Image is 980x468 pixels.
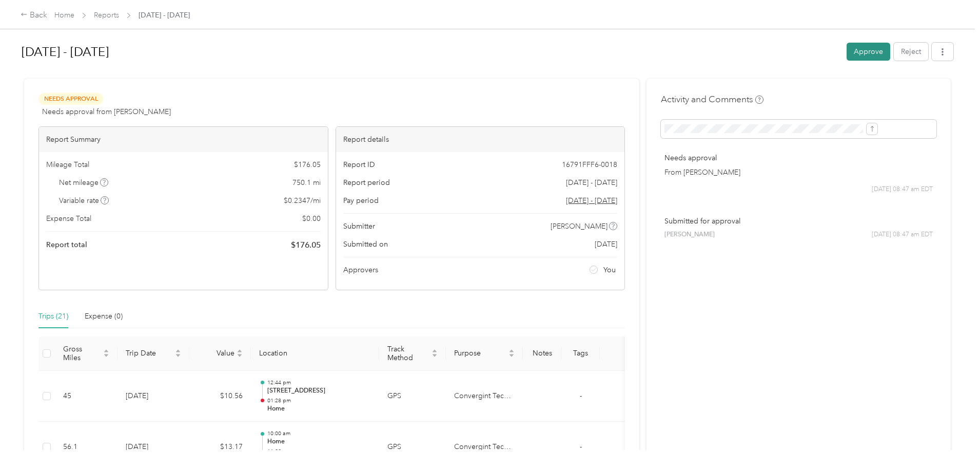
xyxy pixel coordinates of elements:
[55,371,117,422] td: 45
[580,391,582,400] span: -
[267,379,371,386] p: 12:44 pm
[580,442,582,451] span: -
[22,40,839,64] h1: Sep 1 - 30, 2025
[523,336,561,371] th: Notes
[508,352,515,359] span: caret-down
[38,93,103,105] span: Needs Approval
[267,397,371,404] p: 01:28 pm
[664,153,933,163] p: Needs approval
[343,177,390,188] span: Report period
[54,11,74,20] a: Home
[189,336,251,371] th: Value
[59,195,109,206] span: Variable rate
[38,311,68,322] div: Trips (21)
[267,448,371,455] p: 11:29 am
[284,195,321,206] span: $ 0.2347 / mi
[379,371,446,422] td: GPS
[267,404,371,414] p: Home
[59,177,109,188] span: Net mileage
[336,127,625,152] div: Report details
[664,230,715,239] span: [PERSON_NAME]
[566,177,617,188] span: [DATE] - [DATE]
[387,345,429,362] span: Track Method
[103,348,109,354] span: caret-up
[55,336,117,371] th: Gross Miles
[237,348,243,354] span: caret-up
[379,336,446,371] th: Track Method
[661,93,763,106] h4: Activity and Comments
[46,213,91,224] span: Expense Total
[446,336,523,371] th: Purpose
[39,127,328,152] div: Report Summary
[117,371,189,422] td: [DATE]
[561,336,600,371] th: Tags
[294,159,321,170] span: $ 176.05
[343,159,375,170] span: Report ID
[267,430,371,437] p: 10:00 am
[94,11,119,20] a: Reports
[198,349,234,358] span: Value
[126,349,173,358] span: Trip Date
[85,311,123,322] div: Expense (0)
[566,195,617,206] span: Go to pay period
[562,159,617,170] span: 16791FFF6-0018
[63,345,101,362] span: Gross Miles
[302,213,321,224] span: $ 0.00
[267,437,371,446] p: Home
[292,177,321,188] span: 750.1 mi
[251,336,379,371] th: Location
[343,195,379,206] span: Pay period
[432,352,438,359] span: caret-down
[117,336,189,371] th: Trip Date
[454,349,506,358] span: Purpose
[139,10,190,21] span: [DATE] - [DATE]
[46,159,89,170] span: Mileage Total
[343,221,375,232] span: Submitter
[343,239,388,250] span: Submitted on
[508,348,515,354] span: caret-up
[664,167,933,178] p: From [PERSON_NAME]
[175,348,181,354] span: caret-up
[664,216,933,227] p: Submitted for approval
[189,371,251,422] td: $10.56
[42,106,171,117] span: Needs approval from [PERSON_NAME]
[603,265,616,275] span: You
[595,239,617,250] span: [DATE]
[446,371,523,422] td: Convergint Technologies
[923,410,980,468] iframe: Everlance-gr Chat Button Frame
[237,352,243,359] span: caret-down
[175,352,181,359] span: caret-down
[291,239,321,251] span: $ 176.05
[894,43,928,61] button: Reject
[267,386,371,396] p: [STREET_ADDRESS]
[551,221,607,232] span: [PERSON_NAME]
[872,230,933,239] span: [DATE] 08:47 am EDT
[432,348,438,354] span: caret-up
[103,352,109,359] span: caret-down
[21,9,47,22] div: Back
[343,265,378,275] span: Approvers
[847,43,890,61] button: Approve
[46,239,87,250] span: Report total
[872,185,933,194] span: [DATE] 08:47 am EDT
